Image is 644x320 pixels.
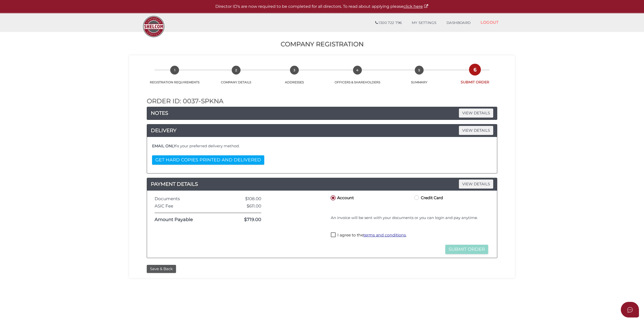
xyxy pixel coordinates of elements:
img: Logo [140,13,167,40]
a: 5SUMMARY [391,71,448,84]
a: PAYMENT DETAILSVIEW DETAILS [147,180,497,188]
div: ASIC Fee [151,204,224,208]
a: 1REGISTRATION REQUIREMENTS [142,71,208,84]
a: 4OFFICERS & SHAREHOLDERS [324,71,391,84]
h4: NOTES [147,109,497,117]
a: LOGOUT [476,17,504,27]
span: VIEW DETAILS [459,180,493,188]
label: I agree to the . [331,232,407,239]
a: 1300 722 796 [370,18,407,28]
b: EMAIL ONLY [152,144,176,148]
span: 2 [232,66,241,75]
button: Submit Order [445,245,488,254]
div: $719.00 [224,217,265,222]
span: 3 [290,66,299,75]
a: 6SUBMIT ORDER [448,71,502,85]
a: DASHBOARD [442,18,476,28]
a: click here [403,4,429,9]
span: VIEW DETAILS [459,126,493,135]
button: Save & Back [147,265,176,273]
a: MY SETTINGS [407,18,442,28]
h2: Order ID: 0037-sPkna [147,98,497,105]
div: Documents [151,196,224,201]
a: DELIVERYVIEW DETAILS [147,126,497,134]
div: Amount Payable [151,217,224,222]
button: Open asap [621,302,639,317]
div: $611.00 [224,204,265,208]
span: 4 [353,66,362,75]
a: 3ADDRESSES [265,71,324,84]
span: 1 [170,66,179,75]
a: NOTESVIEW DETAILS [147,109,497,117]
label: Account [330,194,354,201]
h4: is your preferred delivery method. [152,144,492,148]
a: 2COMPANY DETAILS [208,71,265,84]
a: terms and conditions [363,233,406,237]
h4: An invoice will be sent with your documents or you can login and pay anytime. [331,216,488,220]
label: Credit Card [413,194,443,201]
button: GET HARD COPIES PRINTED AND DELIVERED [152,155,264,165]
span: 5 [415,66,424,75]
h4: DELIVERY [147,126,497,134]
p: Director ID's are now required to be completed for all directors. To read about applying please [13,4,631,10]
span: 6 [471,65,479,74]
span: VIEW DETAILS [459,109,493,117]
div: $108.00 [224,196,265,201]
h4: PAYMENT DETAILS [147,180,497,188]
